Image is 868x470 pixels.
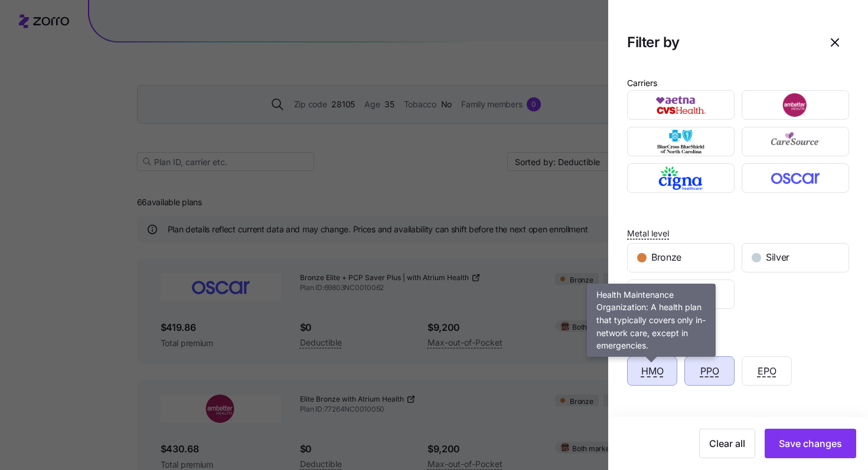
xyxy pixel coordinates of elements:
[766,250,789,265] span: Silver
[700,364,719,379] span: PPO
[699,429,755,458] button: Clear all
[752,166,839,190] img: Oscar
[752,93,839,117] img: Ambetter
[627,343,680,356] div: Network type
[627,228,669,239] span: Metal level
[709,436,745,451] span: Clear all
[641,364,664,379] span: HMO
[638,93,725,117] img: Aetna CVS Health
[758,364,776,379] span: EPO
[765,429,856,458] button: Save changes
[779,436,842,451] span: Save changes
[627,33,811,51] h1: Filter by
[651,250,681,265] span: Bronze
[627,77,657,90] div: Carriers
[651,287,672,301] span: Gold
[638,166,725,190] img: Cigna Healthcare
[638,130,725,153] img: BlueCross BlueShield of North Carolina
[752,130,839,153] img: CareSource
